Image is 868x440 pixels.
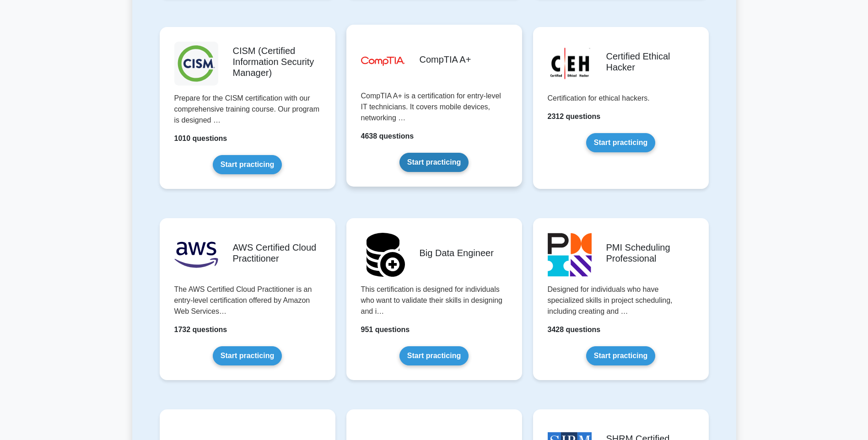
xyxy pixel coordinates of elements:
[213,346,282,365] a: Start practicing
[399,153,469,172] a: Start practicing
[586,133,655,152] a: Start practicing
[213,155,282,174] a: Start practicing
[399,346,469,365] a: Start practicing
[586,346,655,365] a: Start practicing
